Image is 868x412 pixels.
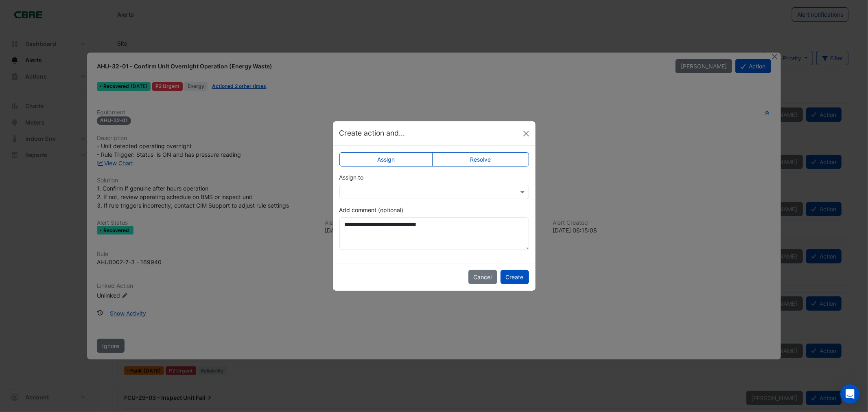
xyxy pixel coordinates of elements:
button: Close [520,127,532,140]
label: Assign to [339,173,364,182]
button: Cancel [468,270,497,284]
label: Assign [339,152,433,167]
label: Resolve [432,152,529,167]
button: Create [501,270,529,284]
div: Open Intercom Messenger [840,384,860,404]
label: Add comment (optional) [339,206,404,214]
h5: Create action and... [339,128,405,138]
